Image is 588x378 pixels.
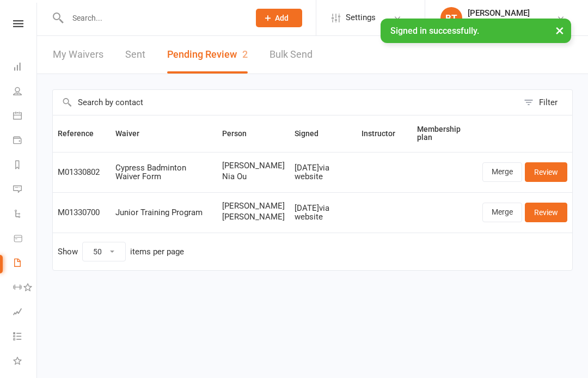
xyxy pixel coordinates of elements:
[58,168,106,177] div: M01330802
[269,36,313,74] a: Bulk Send
[13,227,38,252] a: Product Sales
[13,301,38,325] a: Assessments
[539,96,558,109] div: Filter
[167,36,248,74] button: Pending Review2
[58,129,106,138] span: Reference
[13,56,38,80] a: Dashboard
[115,129,151,138] span: Waiver
[58,127,106,140] button: Reference
[440,7,462,29] div: BT
[222,172,285,181] span: Nia Ou
[222,212,285,222] span: [PERSON_NAME]
[362,127,407,140] button: Instructor
[346,5,376,30] span: Settings
[482,162,522,182] a: Merge
[362,129,407,138] span: Instructor
[222,127,259,140] button: Person
[482,203,522,222] a: Merge
[550,19,569,42] button: ×
[53,90,518,115] input: Search by contact
[13,350,38,374] a: What's New
[115,127,151,140] button: Waiver
[125,36,145,74] a: Sent
[256,9,302,27] button: Add
[13,154,38,178] a: Reports
[468,18,534,28] div: Cypress Badminton
[525,162,567,182] a: Review
[130,247,184,257] div: items per page
[115,163,212,181] div: Cypress Badminton Waiver Form
[53,36,103,74] a: My Waivers
[295,163,352,181] div: [DATE] via website
[518,90,572,115] button: Filter
[295,127,330,140] button: Signed
[13,105,38,129] a: Calendar
[295,129,330,138] span: Signed
[64,10,242,26] input: Search...
[115,208,212,217] div: Junior Training Program
[58,208,106,217] div: M01330700
[222,202,285,211] span: [PERSON_NAME]
[13,80,38,105] a: People
[242,48,248,60] span: 2
[412,115,477,152] th: Membership plan
[468,8,534,18] div: [PERSON_NAME]
[13,129,38,154] a: Payments
[58,242,184,261] div: Show
[295,204,352,222] div: [DATE] via website
[275,14,289,22] span: Add
[390,26,479,36] span: Signed in successfully.
[222,161,285,170] span: [PERSON_NAME]
[525,203,567,222] a: Review
[222,129,259,138] span: Person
